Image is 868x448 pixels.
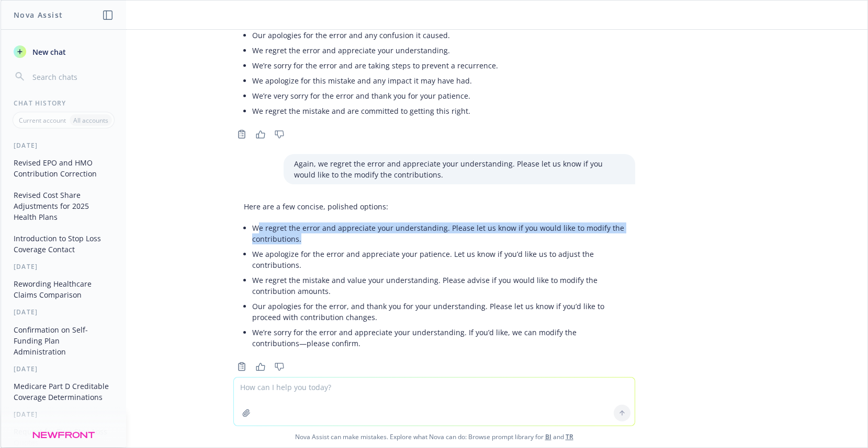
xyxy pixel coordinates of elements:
[252,220,625,246] li: We regret the error and appreciate your understanding. Please let us know if you would like to mo...
[9,321,118,360] button: Confirmation on Self-Funding Plan Administration
[9,230,118,258] button: Introduction to Stop Loss Coverage Contact
[1,262,126,271] div: [DATE]
[5,426,863,447] span: Nova Assist can make mistakes. Explore what Nova can do: Browse prompt library for and
[252,325,625,351] li: We’re sorry for the error and appreciate your understanding. If you’d like, we can modify the con...
[1,308,126,316] div: [DATE]
[30,69,114,84] input: Search chats
[566,432,573,441] a: TR
[19,116,66,125] p: Current account
[9,42,118,61] button: New chat
[294,158,625,180] p: Again, we regret the error and appreciate your understanding. Please let us know if you would lik...
[30,46,66,57] span: New chat
[271,359,288,374] button: Thumbs down
[252,28,498,43] li: Our apologies for the error and any confusion it caused.
[1,410,126,419] div: [DATE]
[545,432,551,441] a: BI
[252,246,625,273] li: We apologize for the error and appreciate your patience. Let us know if you’d like us to adjust t...
[252,73,498,88] li: We apologize for this mistake and any impact it may have had.
[271,127,288,142] button: Thumbs down
[9,275,118,303] button: Rewording Healthcare Claims Comparison
[9,186,118,226] button: Revised Cost Share Adjustments for 2025 Health Plans
[252,58,498,73] li: We’re sorry for the error and are taking steps to prevent a recurrence.
[252,299,625,325] li: Our apologies for the error, and thank you for your understanding. Please let us know if you’d li...
[244,201,625,212] p: Here are a few concise, polished options:
[237,362,246,371] svg: Copy to clipboard
[9,154,118,182] button: Revised EPO and HMO Contribution Correction
[1,364,126,373] div: [DATE]
[73,116,108,125] p: All accounts
[252,88,498,103] li: We’re very sorry for the error and thank you for your patience.
[14,9,63,20] h1: Nova Assist
[252,43,498,58] li: We regret the error and appreciate your understanding.
[237,129,246,139] svg: Copy to clipboard
[252,273,625,299] li: We regret the mistake and value your understanding. Please advise if you would like to modify the...
[1,141,126,150] div: [DATE]
[252,103,498,119] li: We regret the mistake and are committed to getting this right.
[9,378,118,406] button: Medicare Part D Creditable Coverage Determinations
[1,99,126,108] div: Chat History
